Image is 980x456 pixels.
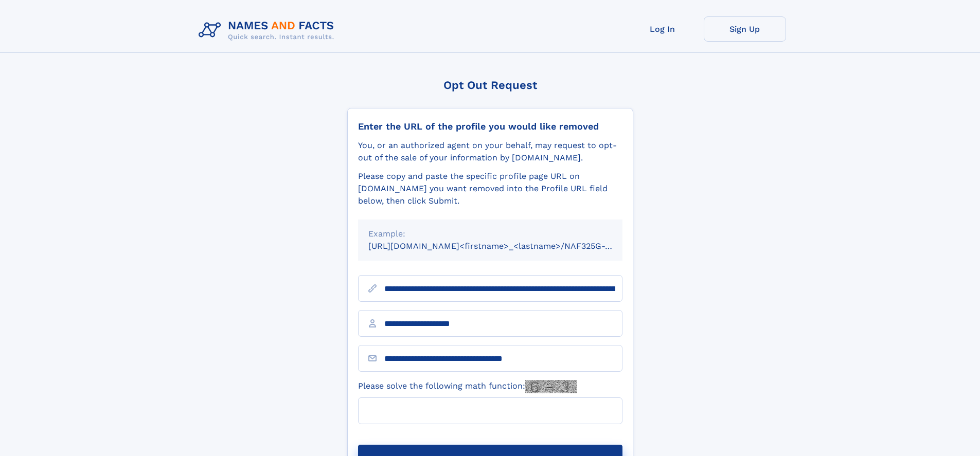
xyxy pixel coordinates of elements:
div: Example: [368,228,612,240]
div: Enter the URL of the profile you would like removed [358,121,622,132]
label: Please solve the following math function: [358,380,577,393]
img: Logo Names and Facts [194,16,343,44]
div: Please copy and paste the specific profile page URL on [DOMAIN_NAME] you want removed into the Pr... [358,170,622,207]
a: Log In [621,16,704,42]
div: Opt Out Request [347,79,633,92]
div: You, or an authorized agent on your behalf, may request to opt-out of the sale of your informatio... [358,139,622,164]
small: [URL][DOMAIN_NAME]<firstname>_<lastname>/NAF325G-xxxxxxxx [368,241,642,251]
a: Sign Up [704,16,786,42]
